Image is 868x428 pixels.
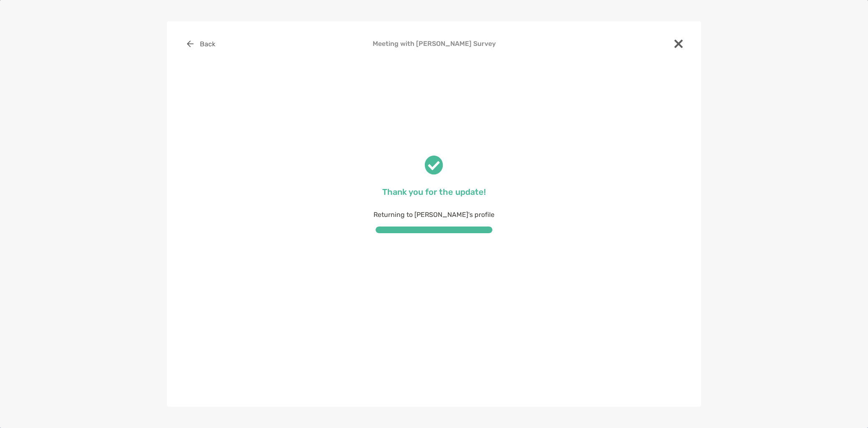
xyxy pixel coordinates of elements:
img: check success [425,156,443,175]
h4: Meeting with [PERSON_NAME] Survey [180,40,688,48]
p: Thank you for the update! [373,187,495,197]
button: Back [180,35,222,53]
img: button icon [187,40,194,47]
img: close modal [674,40,683,48]
p: Returning to [PERSON_NAME]'s profile [373,209,495,220]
